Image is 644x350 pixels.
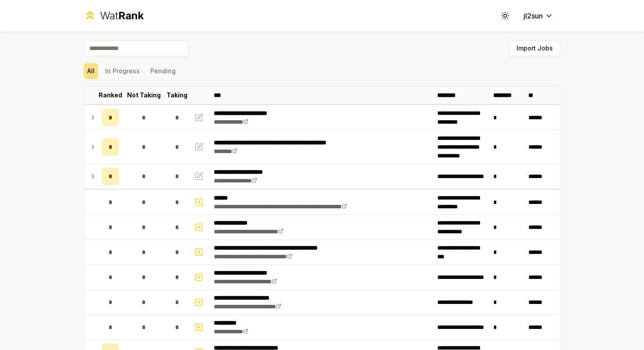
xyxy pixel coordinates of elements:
[509,40,560,56] button: Import Jobs
[102,63,143,79] button: In Progress
[166,91,188,100] p: Taking
[118,9,144,22] span: Rank
[517,8,560,24] button: jl2sun
[524,11,543,21] span: jl2sun
[84,9,144,23] a: WatRank
[100,9,144,23] div: Wat
[99,91,122,100] p: Ranked
[147,63,179,79] button: Pending
[84,63,98,79] button: All
[127,91,161,100] p: Not Taking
